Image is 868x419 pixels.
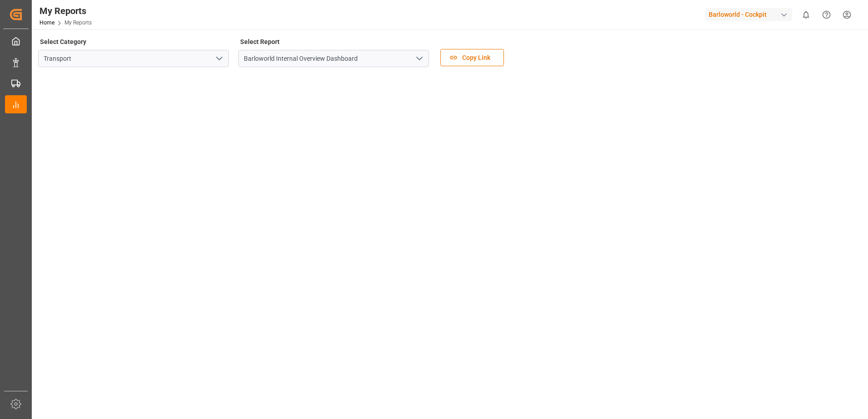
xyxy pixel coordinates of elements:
label: Select Category [38,35,88,48]
button: open menu [212,52,226,66]
div: My Reports [39,4,92,18]
div: Barloworld - Cockpit [705,8,792,21]
button: Barloworld - Cockpit [705,6,796,23]
span: Copy Link [458,53,495,63]
input: Type to search/select [38,50,229,67]
button: open menu [412,52,426,66]
button: Copy Link [440,49,504,66]
label: Select Report [238,35,281,48]
button: Help Center [816,5,837,25]
a: Home [39,19,54,26]
input: Type to search/select [238,50,429,67]
button: show 0 new notifications [796,5,816,25]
